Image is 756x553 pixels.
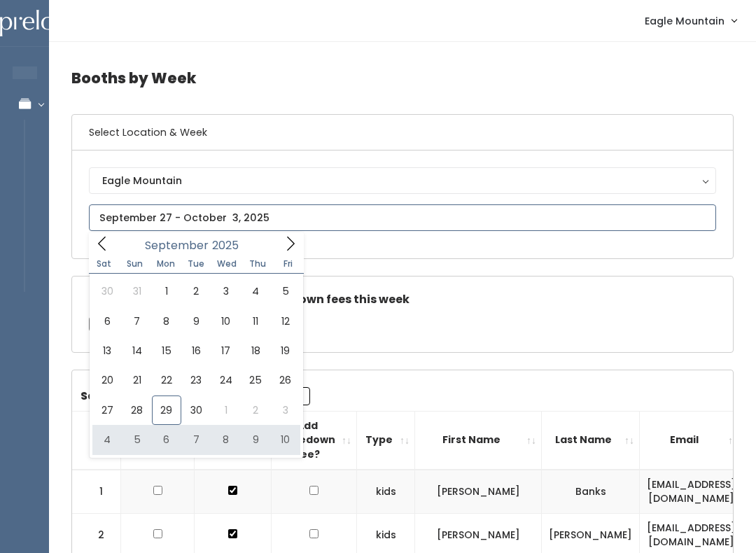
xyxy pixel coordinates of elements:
[122,307,151,336] span: September 7, 2025
[152,336,181,365] span: September 15, 2025
[120,260,150,268] span: Sun
[241,365,270,395] span: September 25, 2025
[181,395,211,425] span: September 30, 2025
[270,307,300,336] span: September 12, 2025
[270,336,300,365] span: September 19, 2025
[211,336,241,365] span: September 17, 2025
[152,276,181,306] span: September 1, 2025
[241,307,270,336] span: September 11, 2025
[102,173,703,188] div: Eagle Mountain
[270,276,300,306] span: September 5, 2025
[241,276,270,306] span: September 4, 2025
[92,425,122,454] span: October 4, 2025
[152,307,181,336] span: September 8, 2025
[415,470,542,514] td: [PERSON_NAME]
[640,411,743,469] th: Email: activate to sort column ascending
[92,395,122,425] span: September 27, 2025
[357,470,415,514] td: kids
[122,365,151,395] span: September 21, 2025
[150,260,181,268] span: Mon
[242,260,273,268] span: Thu
[89,167,716,194] button: Eagle Mountain
[631,6,750,36] a: Eagle Mountain
[241,425,270,454] span: October 9, 2025
[181,307,211,336] span: September 9, 2025
[211,425,241,454] span: October 8, 2025
[181,365,211,395] span: September 23, 2025
[272,411,357,469] th: Add Takedown Fee?: activate to sort column ascending
[211,307,241,336] span: September 10, 2025
[211,260,242,268] span: Wed
[72,115,733,150] h6: Select Location & Week
[181,276,211,306] span: September 2, 2025
[542,470,640,514] td: Banks
[181,425,211,454] span: October 7, 2025
[80,387,310,405] label: Search:
[122,276,151,306] span: August 31, 2025
[181,260,211,268] span: Tue
[145,240,209,251] span: September
[72,470,121,514] td: 1
[152,365,181,395] span: September 22, 2025
[92,365,122,395] span: September 20, 2025
[72,411,121,469] th: #: activate to sort column descending
[92,276,122,306] span: August 30, 2025
[152,395,181,425] span: September 29, 2025
[89,204,716,231] input: September 27 - October 3, 2025
[542,411,640,469] th: Last Name: activate to sort column ascending
[211,365,241,395] span: September 24, 2025
[645,13,724,29] span: Eagle Mountain
[270,425,300,454] span: October 10, 2025
[640,470,743,514] td: [EMAIL_ADDRESS][DOMAIN_NAME]
[357,411,415,469] th: Type: activate to sort column ascending
[152,425,181,454] span: October 6, 2025
[89,293,716,306] h5: Check this box if there are no takedown fees this week
[122,425,151,454] span: October 5, 2025
[273,260,304,268] span: Fri
[181,336,211,365] span: September 16, 2025
[241,395,270,425] span: October 2, 2025
[270,395,300,425] span: October 3, 2025
[92,336,122,365] span: September 13, 2025
[270,365,300,395] span: September 26, 2025
[209,237,251,254] input: Year
[71,59,734,97] h4: Booths by Week
[415,411,542,469] th: First Name: activate to sort column ascending
[122,336,151,365] span: September 14, 2025
[92,307,122,336] span: September 6, 2025
[241,336,270,365] span: September 18, 2025
[89,260,120,268] span: Sat
[211,276,241,306] span: September 3, 2025
[122,395,151,425] span: September 28, 2025
[211,395,241,425] span: October 1, 2025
